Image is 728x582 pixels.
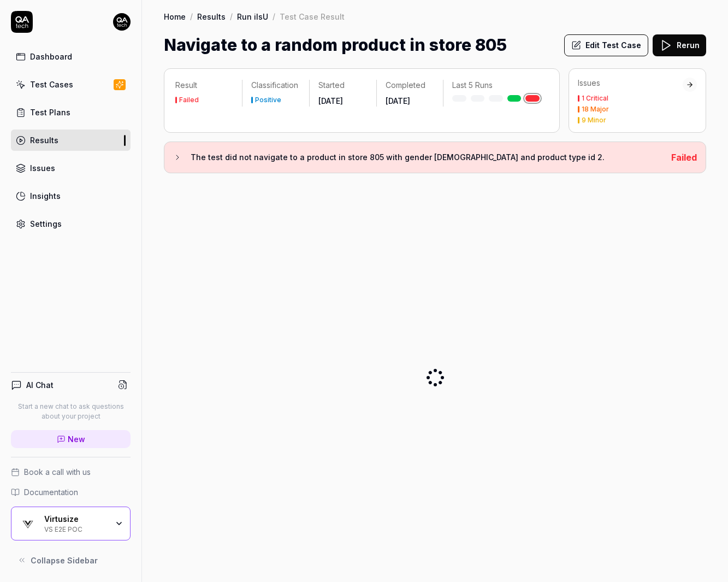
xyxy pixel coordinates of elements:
[11,157,131,179] a: Issues
[11,549,131,571] button: Collapse Sidebar
[230,11,233,22] div: /
[11,102,131,123] a: Test Plans
[564,34,648,56] button: Edit Test Case
[30,218,62,230] div: Settings
[386,80,435,91] p: Completed
[30,51,72,62] div: Dashboard
[164,11,186,22] a: Home
[255,97,281,103] div: Positive
[11,507,131,540] button: Virtusize LogoVirtusizeVS E2E POC
[30,162,55,174] div: Issues
[251,80,300,91] p: Classification
[11,466,131,478] a: Book a call with us
[578,78,683,89] div: Issues
[30,79,73,90] div: Test Cases
[190,11,193,22] div: /
[197,11,226,22] a: Results
[113,13,131,31] img: 7ccf6c19-61ad-4a6c-8811-018b02a1b829.jpg
[11,46,131,67] a: Dashboard
[280,11,345,22] div: Test Case Result
[68,433,85,445] span: New
[11,213,131,234] a: Settings
[179,97,199,103] div: Failed
[386,96,410,105] time: [DATE]
[237,11,268,22] a: Run ilsU
[24,466,91,478] span: Book a call with us
[24,486,78,498] span: Documentation
[44,514,108,524] div: Virtusize
[30,107,70,118] div: Test Plans
[11,74,131,95] a: Test Cases
[31,555,98,566] span: Collapse Sidebar
[26,379,54,391] h4: AI Chat
[44,524,108,533] div: VS E2E POC
[11,130,131,151] a: Results
[164,33,507,57] h1: Navigate to a random product in store 805
[30,190,61,202] div: Insights
[318,80,368,91] p: Started
[452,80,540,91] p: Last 5 Runs
[11,430,131,448] a: New
[671,152,697,163] span: Failed
[273,11,275,22] div: /
[191,151,662,164] h3: The test did not navigate to a product in store 805 with gender [DEMOGRAPHIC_DATA] and product ty...
[175,80,233,91] p: Result
[11,402,131,421] p: Start a new chat to ask questions about your project
[30,134,58,146] div: Results
[653,34,706,56] button: Rerun
[11,185,131,207] a: Insights
[582,95,608,102] div: 1 Critical
[318,96,343,105] time: [DATE]
[582,106,609,113] div: 18 Major
[173,151,662,164] button: The test did not navigate to a product in store 805 with gender [DEMOGRAPHIC_DATA] and product ty...
[18,514,38,533] img: Virtusize Logo
[11,486,131,498] a: Documentation
[582,117,606,124] div: 9 Minor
